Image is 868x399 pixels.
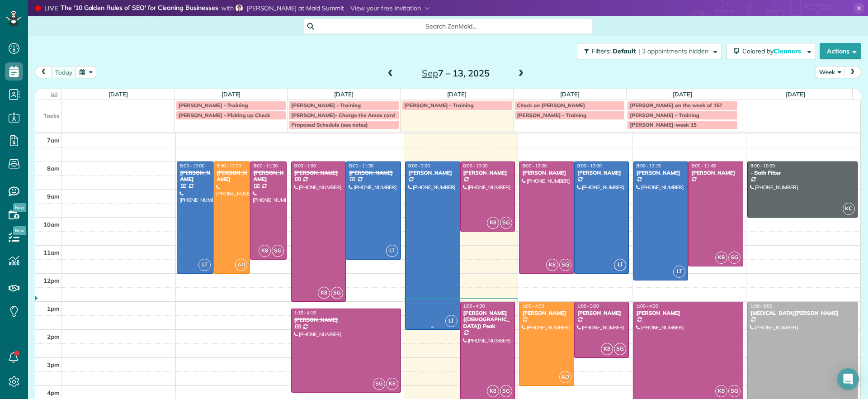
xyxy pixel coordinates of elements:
[221,4,234,12] span: with
[13,203,26,212] span: New
[560,90,580,98] a: [DATE]
[673,90,692,98] a: [DATE]
[108,90,128,98] a: [DATE]
[577,170,627,176] div: [PERSON_NAME]
[750,170,855,176] div: - Bath Fitter
[630,112,699,119] span: [PERSON_NAME] - Training
[715,252,727,264] span: K8
[294,163,316,169] span: 8:00 - 1:00
[691,170,741,176] div: [PERSON_NAME]
[47,193,60,200] span: 9am
[294,317,398,323] div: [PERSON_NAME]
[179,170,211,183] div: [PERSON_NAME]
[246,4,344,12] span: [PERSON_NAME] at Maid Summit
[559,259,571,271] span: SG
[463,310,513,329] div: [PERSON_NAME] ([DEMOGRAPHIC_DATA]) Peak
[517,112,587,119] span: [PERSON_NAME] - Training
[577,310,627,316] div: [PERSON_NAME]
[349,163,373,169] span: 8:00 - 11:30
[673,266,685,278] span: LT
[820,43,861,59] button: Actions
[613,47,637,55] span: Default
[43,221,60,228] span: 10am
[179,102,248,109] span: [PERSON_NAME] - Training
[844,66,861,78] button: next
[47,361,60,368] span: 3pm
[445,315,458,327] span: LT
[487,217,499,229] span: K8
[272,245,284,257] span: SG
[43,249,60,256] span: 11am
[843,203,855,215] span: KC
[500,217,512,229] span: SG
[373,378,385,390] span: SG
[291,102,361,109] span: [PERSON_NAME] - Training
[408,170,458,176] div: [PERSON_NAME]
[559,371,571,383] span: AD
[334,90,354,98] a: [DATE]
[742,47,804,55] span: Colored by
[253,163,278,169] span: 8:00 - 11:30
[786,90,805,98] a: [DATE]
[577,303,599,309] span: 1:00 - 3:00
[217,163,241,169] span: 8:00 - 12:00
[487,385,499,397] span: K8
[774,47,802,55] span: Cleaners
[259,245,271,257] span: K8
[47,137,60,144] span: 7am
[318,287,330,299] span: K8
[404,102,474,109] span: [PERSON_NAME] - Training
[577,163,602,169] span: 8:00 - 12:00
[638,47,708,55] span: | 3 appointments hidden
[522,303,544,309] span: 1:00 - 4:00
[750,163,775,169] span: 8:00 - 10:00
[463,170,513,176] div: [PERSON_NAME]
[253,170,284,183] div: [PERSON_NAME]
[386,245,398,257] span: LT
[614,343,626,355] span: SG
[750,310,855,316] div: [MEDICAL_DATA][PERSON_NAME]
[422,67,438,79] span: Sep
[47,333,60,340] span: 2pm
[577,43,722,59] button: Filters: Default | 3 appointments hidden
[837,368,859,390] div: Open Intercom Messenger
[198,259,211,271] span: LT
[715,385,727,397] span: K8
[630,102,722,109] span: [PERSON_NAME] on the week of 15?
[216,170,247,183] div: [PERSON_NAME]
[522,163,547,169] span: 8:00 - 12:00
[614,259,626,271] span: LT
[601,343,613,355] span: K8
[349,170,398,176] div: [PERSON_NAME]
[463,163,488,169] span: 8:00 - 10:30
[222,90,241,98] a: [DATE]
[399,68,512,78] h2: 7 – 13, 2025
[51,66,76,78] button: today
[636,310,741,316] div: [PERSON_NAME]
[691,163,716,169] span: 8:00 - 11:45
[815,66,845,78] button: Week
[728,252,741,264] span: SG
[750,303,772,309] span: 1:00 - 5:00
[179,112,270,119] span: [PERSON_NAME] - Picking up Check
[43,277,60,284] span: 12pm
[180,163,204,169] span: 8:00 - 12:00
[500,385,512,397] span: SG
[630,121,697,128] span: [PERSON_NAME]-week 15
[636,170,686,176] div: [PERSON_NAME]
[637,303,658,309] span: 1:00 - 4:30
[291,112,395,119] span: [PERSON_NAME]- Charge the Amex card
[291,121,368,128] span: Proposed Schedule (see notes)
[294,310,316,316] span: 1:15 - 4:15
[386,378,398,390] span: K8
[331,287,343,299] span: SG
[408,163,430,169] span: 8:00 - 2:00
[546,259,558,271] span: K8
[726,43,816,59] button: Colored byCleaners
[236,5,243,12] img: sean-parry-eda1249ed97b8bf0043d69e1055b90eb68f81f2bff8f706e14a7d378ab8bfd8a.jpg
[522,170,571,176] div: [PERSON_NAME]
[463,303,485,309] span: 1:00 - 4:30
[637,163,661,169] span: 8:00 - 12:15
[47,165,60,172] span: 8am
[517,102,585,109] span: Check on [PERSON_NAME]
